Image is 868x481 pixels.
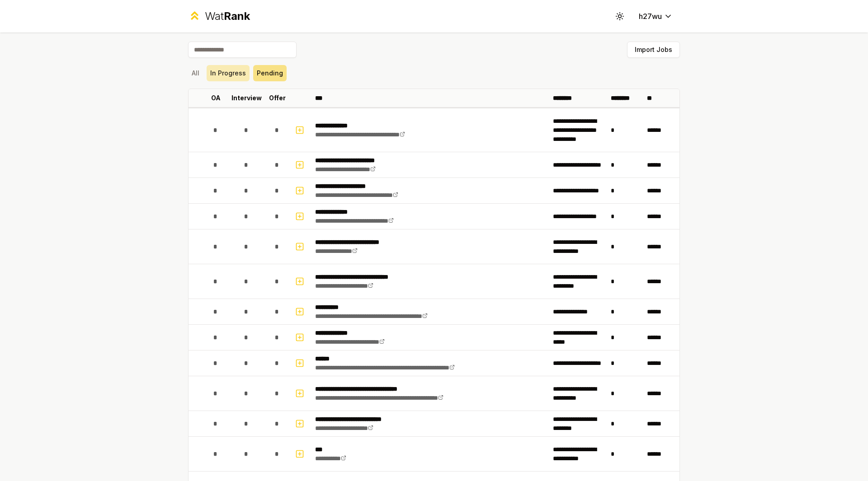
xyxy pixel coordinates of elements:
a: WatRank [188,9,250,23]
p: Interview [231,93,262,103]
button: h27wu [632,8,680,24]
button: All [188,65,203,81]
span: Rank [224,9,250,23]
p: Offer [269,93,286,103]
div: Wat [205,9,250,23]
button: In Progress [207,65,250,81]
span: h27wu [639,11,662,22]
button: Import Jobs [627,42,680,58]
p: OA [211,93,221,103]
button: Pending [253,65,287,81]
